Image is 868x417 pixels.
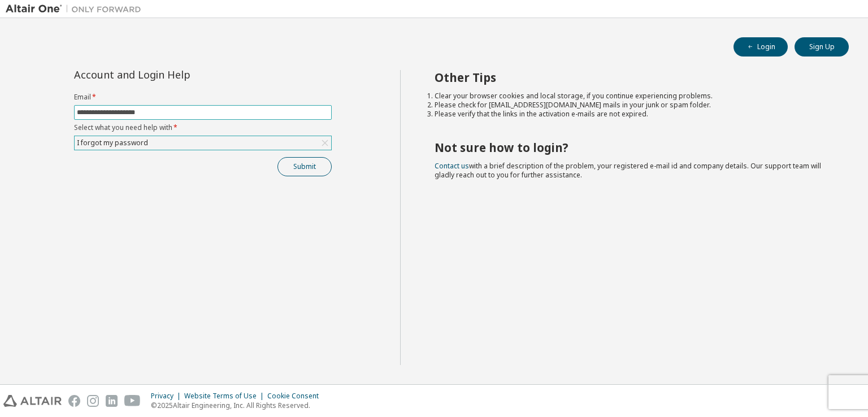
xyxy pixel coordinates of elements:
[106,395,118,407] img: linkedin.svg
[74,123,332,132] label: Select what you need help with
[435,140,829,155] h2: Not sure how to login?
[277,157,332,176] button: Submit
[435,110,829,119] li: Please verify that the links in the activation e-mails are not expired.
[151,401,325,410] p: © 2025 Altair Engineering, Inc. All Rights Reserved.
[435,92,829,101] li: Clear your browser cookies and local storage, if you continue experiencing problems.
[74,93,332,102] label: Email
[75,137,150,149] div: I forgot my password
[435,101,829,110] li: Please check for [EMAIL_ADDRESS][DOMAIN_NAME] mails in your junk or spam folder.
[6,3,147,15] img: Altair One
[74,70,280,79] div: Account and Login Help
[68,395,80,407] img: facebook.svg
[435,161,469,171] a: Contact us
[267,392,325,401] div: Cookie Consent
[151,392,184,401] div: Privacy
[795,37,849,57] button: Sign Up
[75,136,331,150] div: I forgot my password
[435,161,821,180] span: with a brief description of the problem, your registered e-mail id and company details. Our suppo...
[87,395,99,407] img: instagram.svg
[435,70,829,85] h2: Other Tips
[124,395,141,407] img: youtube.svg
[734,37,788,57] button: Login
[184,392,267,401] div: Website Terms of Use
[3,395,62,407] img: altair_logo.svg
